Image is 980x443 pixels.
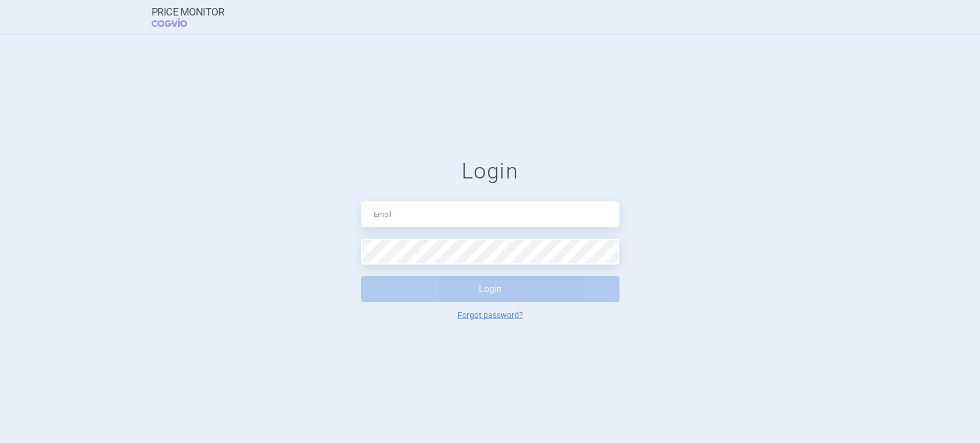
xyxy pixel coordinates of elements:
a: Price MonitorCOGVIO [152,6,224,28]
input: Email [361,201,619,227]
strong: Price Monitor [152,6,224,18]
button: Login [361,276,619,302]
h1: Login [361,158,619,185]
span: COGVIO [152,18,203,27]
a: Forgot password? [458,311,523,319]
